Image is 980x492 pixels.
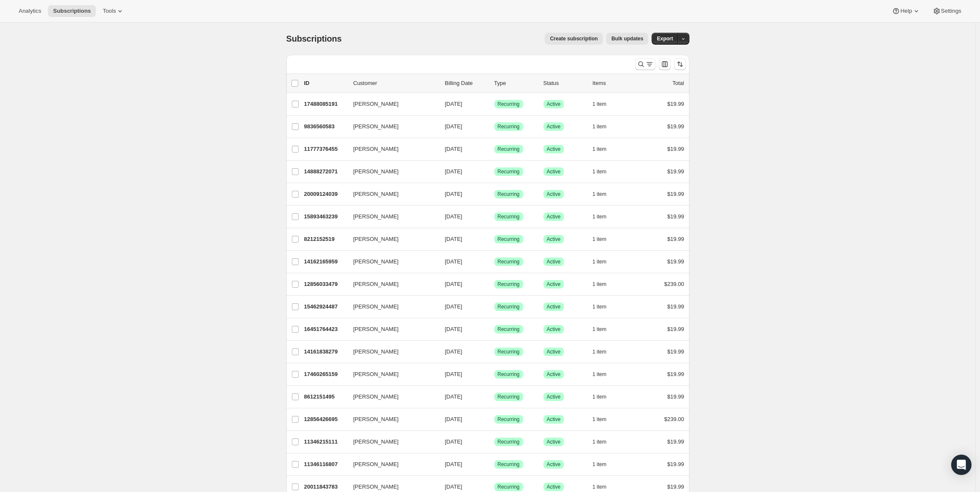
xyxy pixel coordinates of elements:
[103,8,116,14] span: Tools
[550,35,598,42] span: Create subscription
[304,122,347,131] p: 9836560583
[445,484,462,490] span: [DATE]
[667,438,684,445] span: $19.99
[547,348,561,355] span: Active
[593,123,607,130] span: 1 item
[547,191,561,198] span: Active
[445,146,462,152] span: [DATE]
[498,416,520,423] span: Recurring
[498,146,520,153] span: Recurring
[353,167,399,176] span: [PERSON_NAME]
[667,461,684,467] span: $19.99
[445,236,462,242] span: [DATE]
[445,123,462,130] span: [DATE]
[667,123,684,130] span: $19.99
[304,211,684,223] div: 15893463239[PERSON_NAME][DATE]SuccessRecurringSuccessActive1 item$19.99
[286,34,342,43] span: Subscriptions
[19,8,41,14] span: Analytics
[547,258,561,265] span: Active
[445,101,462,107] span: [DATE]
[445,213,462,220] span: [DATE]
[304,167,347,176] p: 14888272071
[593,121,616,133] button: 1 item
[353,190,399,198] span: [PERSON_NAME]
[353,370,399,379] span: [PERSON_NAME]
[593,413,616,425] button: 1 item
[48,5,96,17] button: Subscriptions
[304,278,684,290] div: 12856033479[PERSON_NAME][DATE]SuccessRecurringSuccessActive1 item$239.00
[445,326,462,332] span: [DATE]
[304,303,347,311] p: 15462924487
[445,281,462,287] span: [DATE]
[593,101,607,107] span: 1 item
[353,348,399,356] span: [PERSON_NAME]
[353,100,399,108] span: [PERSON_NAME]
[593,438,607,445] span: 1 item
[498,348,520,355] span: Recurring
[941,8,961,14] span: Settings
[593,258,607,265] span: 1 item
[664,416,684,422] span: $239.00
[593,188,616,200] button: 1 item
[593,166,616,178] button: 1 item
[304,438,347,446] p: 11346215111
[667,236,684,242] span: $19.99
[498,281,520,288] span: Recurring
[547,461,561,468] span: Active
[348,300,433,314] button: [PERSON_NAME]
[547,123,561,130] span: Active
[445,393,462,400] span: [DATE]
[304,325,347,334] p: 16451764423
[304,235,347,243] p: 8212152519
[353,235,399,243] span: [PERSON_NAME]
[900,8,912,14] span: Help
[353,460,399,469] span: [PERSON_NAME]
[304,483,347,491] p: 20011843783
[304,280,347,288] p: 12856033479
[547,393,561,400] span: Active
[304,190,347,198] p: 20009124039
[304,79,347,88] p: ID
[593,436,616,448] button: 1 item
[353,483,399,491] span: [PERSON_NAME]
[593,484,607,490] span: 1 item
[593,368,616,380] button: 1 item
[652,33,678,45] button: Export
[498,393,520,400] span: Recurring
[593,79,635,88] div: Items
[304,458,684,470] div: 11346116807[PERSON_NAME][DATE]SuccessRecurringSuccessActive1 item$19.99
[498,326,520,333] span: Recurring
[445,191,462,197] span: [DATE]
[547,213,561,220] span: Active
[593,211,616,223] button: 1 item
[348,97,433,111] button: [PERSON_NAME]
[445,79,487,88] p: Billing Date
[672,79,684,88] p: Total
[547,438,561,445] span: Active
[593,168,607,175] span: 1 item
[304,301,684,313] div: 15462924487[PERSON_NAME][DATE]SuccessRecurringSuccessActive1 item$19.99
[498,484,520,490] span: Recurring
[498,438,520,445] span: Recurring
[498,258,520,265] span: Recurring
[667,371,684,377] span: $19.99
[304,323,684,335] div: 16451764423[PERSON_NAME][DATE]SuccessRecurringSuccessActive1 item$19.99
[304,436,684,448] div: 11346215111[PERSON_NAME][DATE]SuccessRecurringSuccessActive1 item$19.99
[547,416,561,423] span: Active
[657,35,673,42] span: Export
[445,461,462,467] span: [DATE]
[353,122,399,131] span: [PERSON_NAME]
[547,236,561,243] span: Active
[667,393,684,400] span: $19.99
[887,5,925,17] button: Help
[593,458,616,470] button: 1 item
[304,346,684,358] div: 14161838279[PERSON_NAME][DATE]SuccessRecurringSuccessActive1 item$19.99
[304,212,347,221] p: 15893463239
[593,391,616,403] button: 1 item
[498,213,520,220] span: Recurring
[348,458,433,471] button: [PERSON_NAME]
[593,143,616,155] button: 1 item
[304,460,347,469] p: 11346116807
[445,348,462,355] span: [DATE]
[304,98,684,110] div: 17488085191[PERSON_NAME][DATE]SuccessRecurringSuccessActive1 item$19.99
